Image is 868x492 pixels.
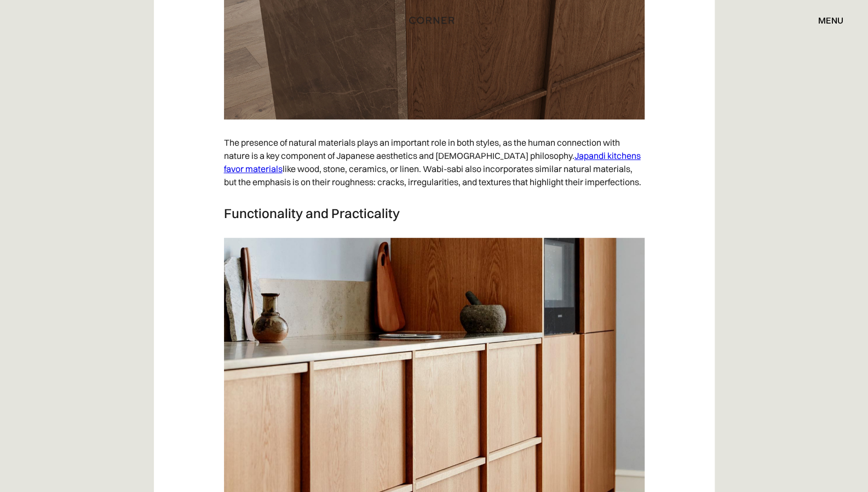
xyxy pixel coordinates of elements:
div: menu [807,11,843,30]
a: home [397,13,471,27]
p: The presence of natural materials plays an important role in both styles, as the human connection... [224,130,645,194]
div: menu [818,16,843,25]
h3: Functionality and Practicality [224,205,645,221]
